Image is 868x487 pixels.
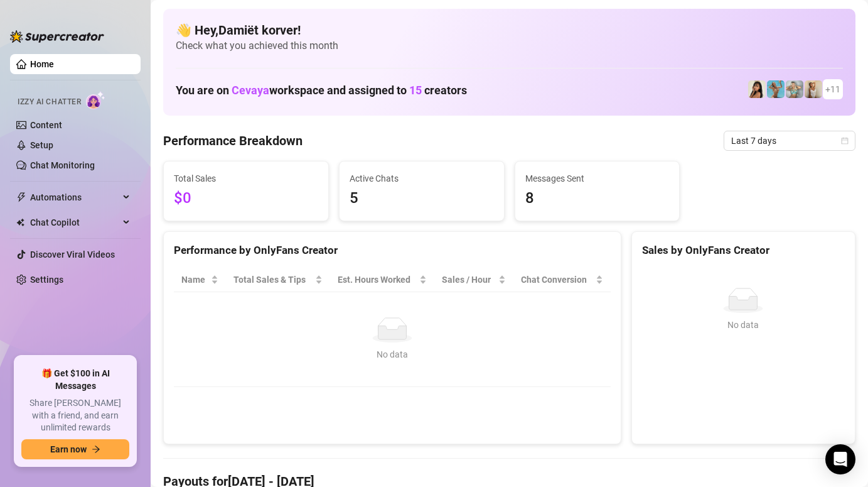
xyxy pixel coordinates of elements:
[163,132,303,150] h4: Performance Breakdown
[30,212,119,233] span: Chat Copilot
[226,268,330,292] th: Total Sales & Tips
[30,120,62,130] a: Content
[525,172,670,185] span: Messages Sent
[30,140,53,150] a: Setup
[21,439,129,459] button: Earn nowarrow-right
[30,59,54,69] a: Home
[647,318,840,332] div: No data
[30,249,115,260] a: Discover Viral Videos
[18,96,81,108] span: Izzy AI Chatter
[805,80,822,98] img: Megan
[174,268,226,292] th: Name
[786,80,803,98] img: Olivia
[642,242,845,259] div: Sales by OnlyFans Creator
[30,275,63,285] a: Settings
[21,368,129,392] span: 🎁 Get $100 in AI Messages
[174,172,318,185] span: Total Sales
[525,187,670,211] span: 8
[21,397,129,434] span: Share [PERSON_NAME] with a friend, and earn unlimited rewards
[50,444,87,454] span: Earn now
[30,187,119,207] span: Automations
[731,131,848,150] span: Last 7 days
[176,21,843,39] h4: 👋 Hey, Damiët korver !
[350,172,494,185] span: Active Chats
[434,268,513,292] th: Sales / Hour
[174,187,318,211] span: $0
[825,444,855,474] div: Open Intercom Messenger
[748,80,766,98] img: Tokyo
[174,242,611,259] div: Performance by OnlyFans Creator
[186,347,598,361] div: No data
[181,273,208,287] span: Name
[767,80,785,98] img: Dominis
[176,84,467,97] h1: You are on workspace and assigned to creators
[233,273,312,287] span: Total Sales & Tips
[16,192,26,202] span: thunderbolt
[825,82,840,96] span: + 11
[92,445,100,454] span: arrow-right
[232,84,269,97] span: Cevaya
[30,160,95,170] a: Chat Monitoring
[513,268,611,292] th: Chat Conversion
[442,273,496,287] span: Sales / Hour
[521,273,593,287] span: Chat Conversion
[86,91,105,109] img: AI Chatter
[176,39,843,53] span: Check what you achieved this month
[409,84,422,97] span: 15
[10,30,104,43] img: logo-BBDzfeDw.svg
[16,218,24,227] img: Chat Copilot
[338,273,417,287] div: Est. Hours Worked
[350,187,494,211] span: 5
[841,137,849,145] span: calendar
